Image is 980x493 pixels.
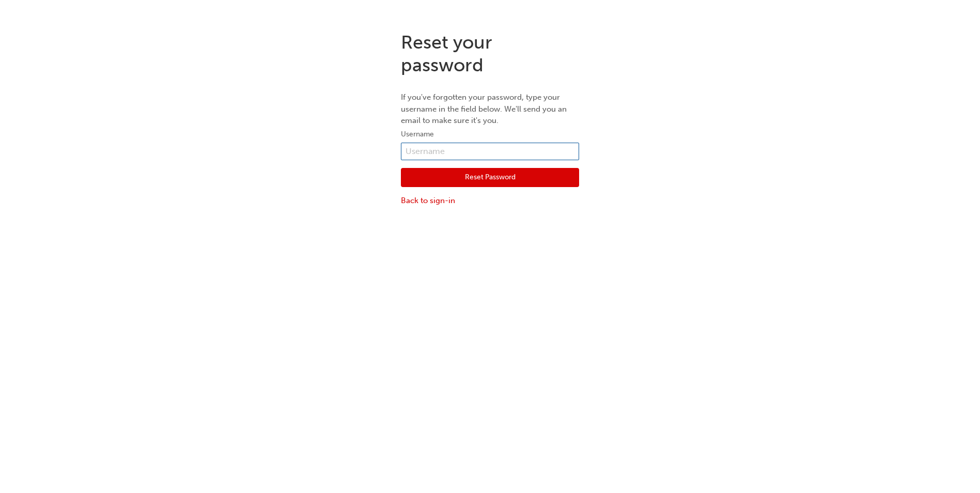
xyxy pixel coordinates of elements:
input: Username [401,143,579,160]
label: Username [401,128,579,141]
button: Reset Password [401,168,579,188]
p: If you've forgotten your password, type your username in the field below. We'll send you an email... [401,91,579,127]
h1: Reset your password [401,31,579,76]
a: Back to sign-in [401,195,579,207]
